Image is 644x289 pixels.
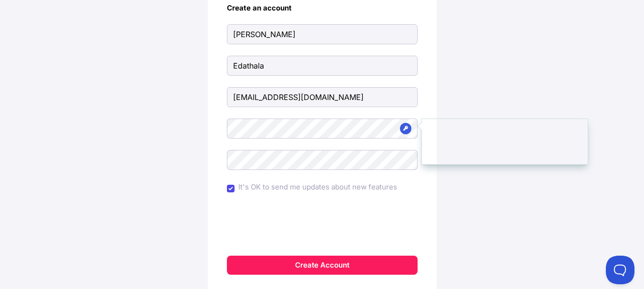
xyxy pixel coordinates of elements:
[250,207,395,244] iframe: reCAPTCHA
[238,181,397,193] label: It's OK to send me updates about new features
[606,256,634,284] iframe: Toggle Customer Support
[227,4,418,13] h4: Create an account
[227,87,418,107] input: Email
[227,24,418,44] input: First Name
[227,56,418,76] input: Last Name
[400,123,411,134] multipassword: MultiPassword
[227,256,418,275] button: Create Account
